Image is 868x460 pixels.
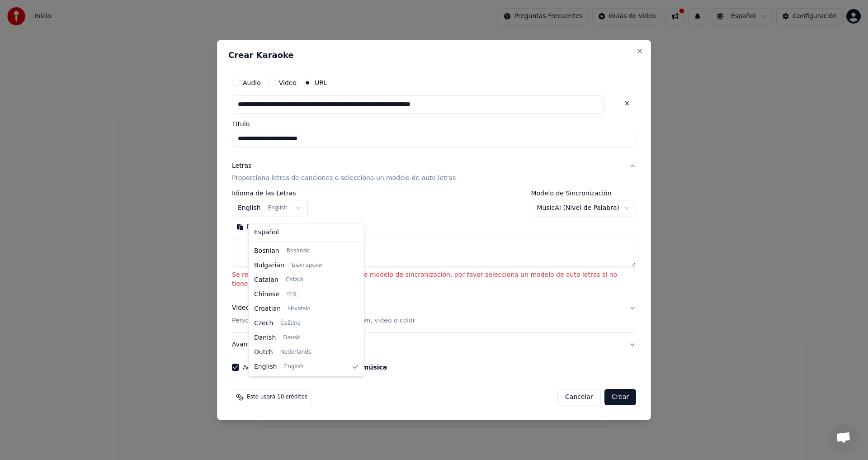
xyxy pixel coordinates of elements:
span: Čeština [280,320,301,327]
span: Bulgarian [254,261,284,270]
span: Català [286,276,303,284]
span: Catalan [254,275,278,285]
span: Bosnian [254,247,279,256]
span: Bosanski [287,247,311,255]
span: Dutch [254,348,273,357]
span: Български [292,262,322,269]
span: Dansk [283,334,300,341]
span: Czech [254,319,273,328]
span: 中文 [287,291,297,298]
span: English [254,362,277,371]
span: English [284,363,304,370]
span: Croatian [254,304,281,313]
span: Chinese [254,290,279,299]
span: Nederlands [280,349,311,356]
span: Hrvatski [288,305,311,313]
span: Español [254,228,279,237]
span: Danish [254,333,276,342]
